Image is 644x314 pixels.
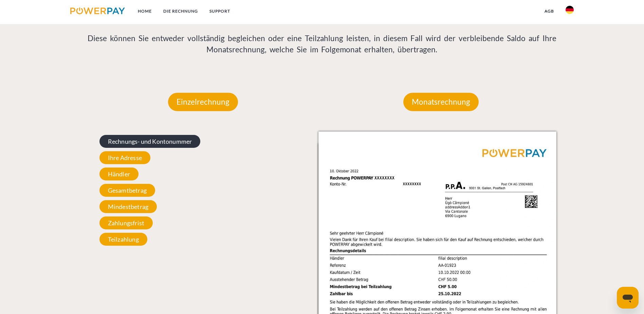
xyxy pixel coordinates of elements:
span: Ihre Adresse [99,151,150,164]
p: Diese können Sie entweder vollständig begleichen oder eine Teilzahlung leisten, in diesem Fall wi... [84,33,560,56]
img: logo-powerpay.svg [70,7,125,14]
a: agb [539,5,560,17]
span: Teilzahlung [99,233,147,246]
span: Händler [99,168,139,180]
span: Gesamtbetrag [99,184,155,197]
span: Zahlungsfrist [99,216,153,229]
iframe: Schaltfläche zum Öffnen des Messaging-Fensters [617,287,639,309]
p: Monatsrechnung [403,93,479,111]
img: de [566,6,574,14]
p: Einzelrechnung [168,93,238,111]
a: DIE RECHNUNG [158,5,204,17]
span: Mindestbetrag [99,200,157,213]
a: Home [132,5,158,17]
span: Rechnungs- und Kontonummer [99,135,201,148]
a: SUPPORT [204,5,236,17]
